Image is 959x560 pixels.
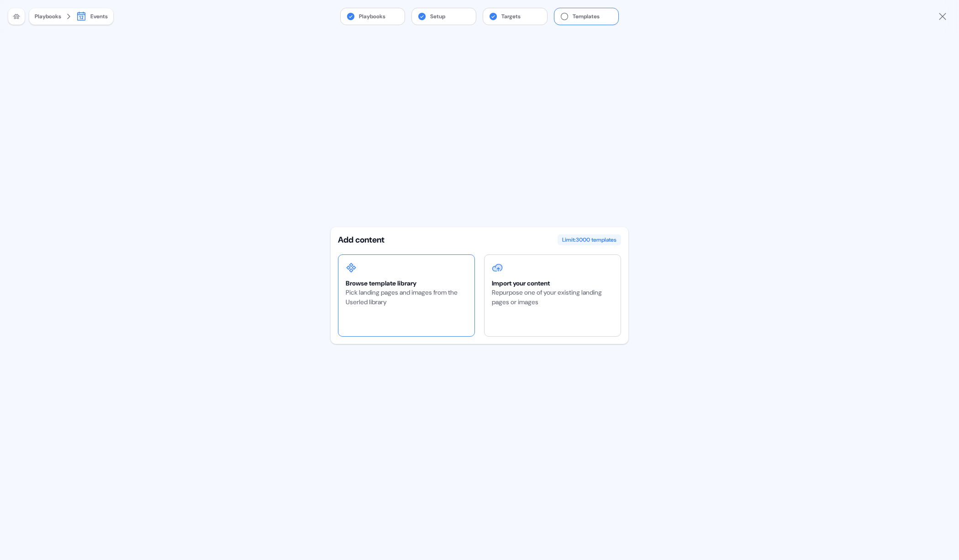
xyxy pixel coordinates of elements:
[346,279,467,288] div: Browse template library
[483,8,547,25] button: Targets
[492,288,613,307] div: Repurpose one of your existing landing pages or images
[412,8,476,25] button: Setup
[346,288,467,307] div: Pick landing pages and images from the Userled library
[558,234,621,245] div: Limit: 3000 templates
[90,12,108,21] div: Events
[937,11,948,22] button: Close
[338,254,475,337] button: Browse template libraryPick landing pages and images from the Userled library
[35,12,61,21] button: Playbooks
[492,279,613,288] div: Import your content
[484,254,621,337] button: Import your contentRepurpose one of your existing landing pages or images
[554,8,618,25] button: Templates
[338,234,385,245] div: Add content
[341,8,405,25] button: Playbooks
